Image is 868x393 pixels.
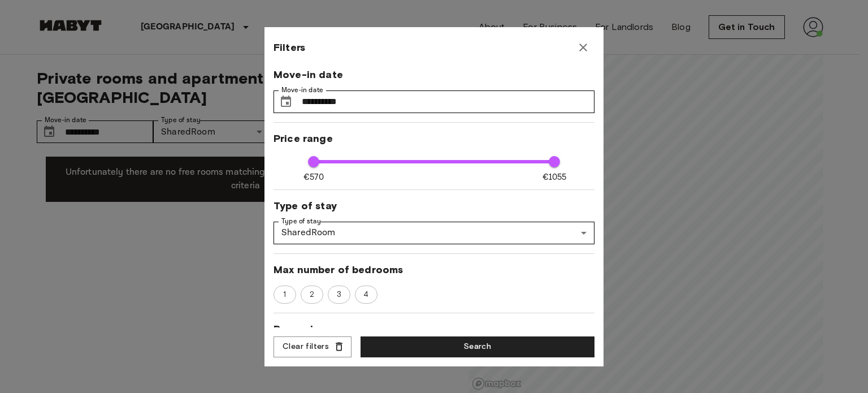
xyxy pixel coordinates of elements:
[274,286,296,304] div: 1
[274,222,594,244] div: SharedRoom
[542,171,567,183] span: €1055
[274,263,594,277] span: Max number of bedrooms
[274,199,594,213] span: Type of stay
[274,41,305,54] span: Filters
[361,336,594,357] button: Search
[274,68,594,81] span: Move-in date
[357,289,375,300] span: 4
[328,286,350,304] div: 3
[303,289,320,300] span: 2
[274,336,351,357] button: Clear filters
[301,286,323,304] div: 2
[355,286,377,304] div: 4
[331,289,348,300] span: 3
[277,289,292,300] span: 1
[275,90,297,113] button: Choose date, selected date is 4 Oct 2025
[274,132,594,145] span: Price range
[303,171,324,183] span: €570
[281,217,321,226] label: Type of stay
[274,322,594,336] span: Room size
[281,85,323,95] label: Move-in date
